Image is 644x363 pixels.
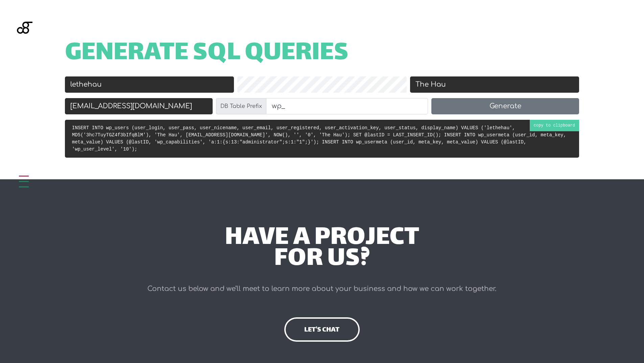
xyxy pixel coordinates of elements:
[284,317,359,342] a: let's chat
[216,98,266,114] label: DB Table Prefix
[266,98,428,114] input: wp_
[431,98,579,114] button: Generate
[65,43,349,64] span: Generate SQL Queries
[410,76,579,93] input: Display Name
[65,76,234,93] input: Username
[72,125,566,152] code: INSERT INTO wp_users (user_login, user_pass, user_nicename, user_email, user_registered, user_act...
[122,228,522,270] div: have a project for us?
[65,98,213,114] input: Email
[122,282,522,296] p: Contact us below and we’ll meet to learn more about your business and how we can work together.
[17,22,32,72] img: Blackgate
